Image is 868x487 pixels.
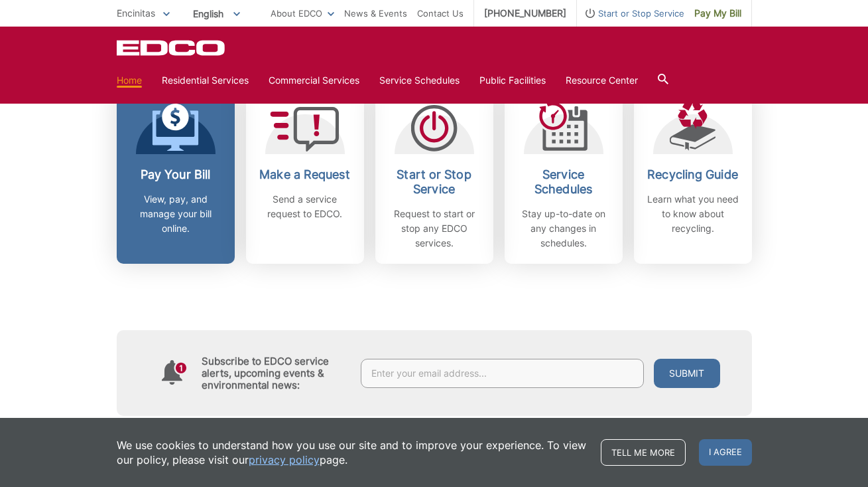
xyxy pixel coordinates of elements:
p: Request to start or stop any EDCO services. [385,207,483,250]
a: privacy policy [249,452,320,467]
a: Commercial Services [269,73,359,88]
span: English [183,3,250,25]
input: Enter your email address... [361,359,644,388]
a: News & Events [344,6,407,21]
span: Pay My Bill [694,6,741,21]
h2: Start or Stop Service [385,167,483,197]
p: View, pay, and manage your bill online. [127,192,225,236]
a: Recycling Guide Learn what you need to know about recycling. [634,88,752,264]
h2: Pay Your Bill [127,167,225,182]
a: Make a Request Send a service request to EDCO. [246,88,364,264]
a: About EDCO [271,6,334,21]
p: We use cookies to understand how you use our site and to improve your experience. To view our pol... [117,438,588,467]
p: Learn what you need to know about recycling. [644,192,742,236]
h2: Make a Request [256,167,354,182]
h4: Subscribe to EDCO service alerts, upcoming events & environmental news: [202,355,347,391]
a: Contact Us [417,6,464,21]
h2: Recycling Guide [644,167,742,182]
h2: Service Schedules [515,167,613,197]
p: Send a service request to EDCO. [256,192,354,221]
span: I agree [699,439,752,466]
a: Residential Services [162,73,249,88]
p: Stay up-to-date on any changes in schedules. [515,207,613,250]
a: Tell me more [601,439,686,466]
a: Pay Your Bill View, pay, and manage your bill online. [117,88,235,264]
a: Service Schedules Stay up-to-date on any changes in schedules. [505,88,623,264]
a: Home [117,73,142,88]
a: EDCD logo. Return to the homepage. [117,40,227,56]
a: Resource Center [566,73,638,88]
span: Encinitas [117,7,155,19]
a: Public Facilities [479,73,546,88]
button: Submit [654,359,720,388]
a: Service Schedules [379,73,460,88]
